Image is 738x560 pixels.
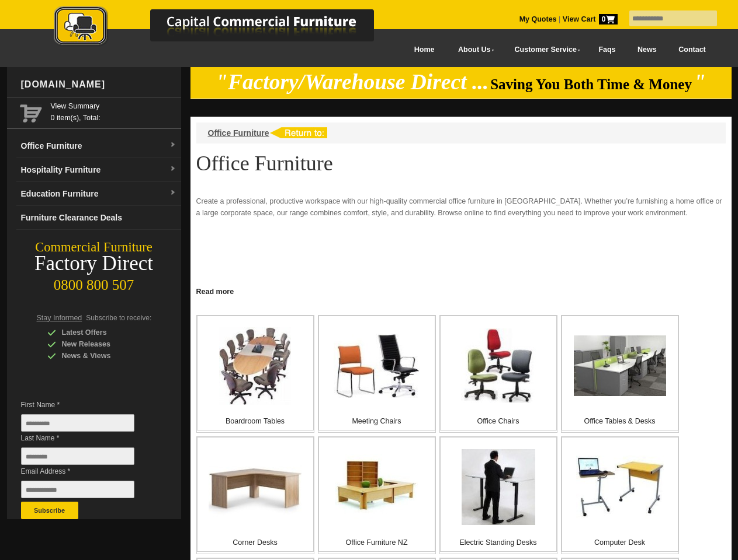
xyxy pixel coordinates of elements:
[16,67,181,102] div: [DOMAIN_NAME]
[445,37,501,63] a: About Us
[198,537,313,548] p: Corner Desks
[21,466,152,477] span: Email Address *
[47,350,158,362] div: News & Views
[208,128,269,138] a: Office Furniture
[37,314,82,322] span: Stay Informed
[22,6,431,52] a: Capital Commercial Furniture Logo
[47,327,158,338] div: Latest Offers
[196,315,314,433] a: Boardroom Tables Boardroom Tables
[588,37,627,63] a: Faqs
[319,537,435,548] p: Office Furniture NZ
[16,182,181,206] a: Education Furnituredropdown
[490,76,692,92] span: Saving You Both Time & Money
[335,454,418,521] img: Office Furniture NZ
[318,315,436,433] a: Meeting Chairs Meeting Chairs
[626,37,667,63] a: News
[21,502,78,519] button: Subscribe
[461,328,536,403] img: Office Chairs
[16,206,181,230] a: Furniture Clearance Deals
[439,315,557,433] a: Office Chairs Office Chairs
[219,327,291,405] img: Boardroom Tables
[21,481,134,498] input: Email Address *
[599,14,618,24] span: 0
[439,436,557,554] a: Electric Standing Desks Electric Standing Desks
[319,415,435,427] p: Meeting Chairs
[561,436,679,554] a: Computer Desk Computer Desk
[86,314,151,322] span: Subscribe to receive:
[7,256,181,272] div: Factory Direct
[16,158,181,182] a: Hospitality Furnituredropdown
[7,271,181,293] div: 0800 800 507
[462,449,535,525] img: Electric Standing Desks
[51,100,176,112] a: View Summary
[441,537,556,548] p: Electric Standing Desks
[562,537,678,548] p: Computer Desk
[21,399,152,411] span: First Name *
[198,415,313,427] p: Boardroom Tables
[562,415,678,427] p: Office Tables & Desks
[694,70,706,94] em: "
[21,432,152,444] span: Last Name *
[334,334,420,398] img: Meeting Chairs
[190,283,732,297] a: Click to read more
[47,338,158,350] div: New Releases
[196,152,726,174] h1: Office Furniture
[441,415,556,427] p: Office Chairs
[561,315,679,433] a: Office Tables & Desks Office Tables & Desks
[519,15,557,23] a: My Quotes
[16,134,181,158] a: Office Furnituredropdown
[269,127,327,138] img: return to
[574,335,666,396] img: Office Tables & Desks
[169,142,176,149] img: dropdown
[21,414,134,432] input: First Name *
[318,436,436,554] a: Office Furniture NZ Office Furniture NZ
[209,457,302,517] img: Corner Desks
[196,195,726,219] p: Create a professional, productive workspace with our high-quality commercial office furniture in ...
[576,456,664,519] img: Computer Desk
[51,100,176,122] span: 0 item(s), Total:
[196,436,314,554] a: Corner Desks Corner Desks
[169,190,176,197] img: dropdown
[169,166,176,173] img: dropdown
[21,447,134,465] input: Last Name *
[501,37,587,63] a: Customer Service
[7,239,181,256] div: Commercial Furniture
[216,70,488,94] em: "Factory/Warehouse Direct ...
[563,15,618,23] strong: View Cart
[667,37,716,63] a: Contact
[560,15,617,23] a: View Cart0
[22,6,431,48] img: Capital Commercial Furniture Logo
